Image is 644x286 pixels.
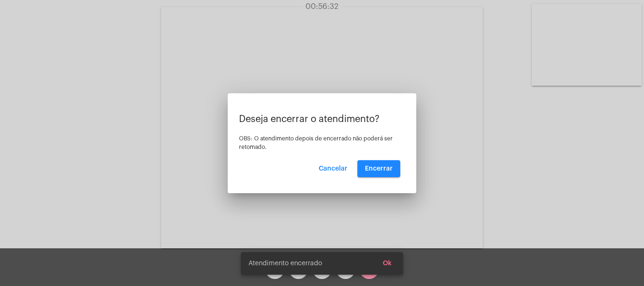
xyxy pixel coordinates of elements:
[239,114,405,124] p: Deseja encerrar o atendimento?
[239,136,393,150] span: OBS: O atendimento depois de encerrado não poderá ser retomado.
[305,3,339,10] span: 00:56:32
[357,160,400,177] button: Encerrar
[248,259,322,268] span: Atendimento encerrado
[319,165,347,172] span: Cancelar
[311,160,355,177] button: Cancelar
[383,260,392,267] span: Ok
[365,165,393,172] span: Encerrar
